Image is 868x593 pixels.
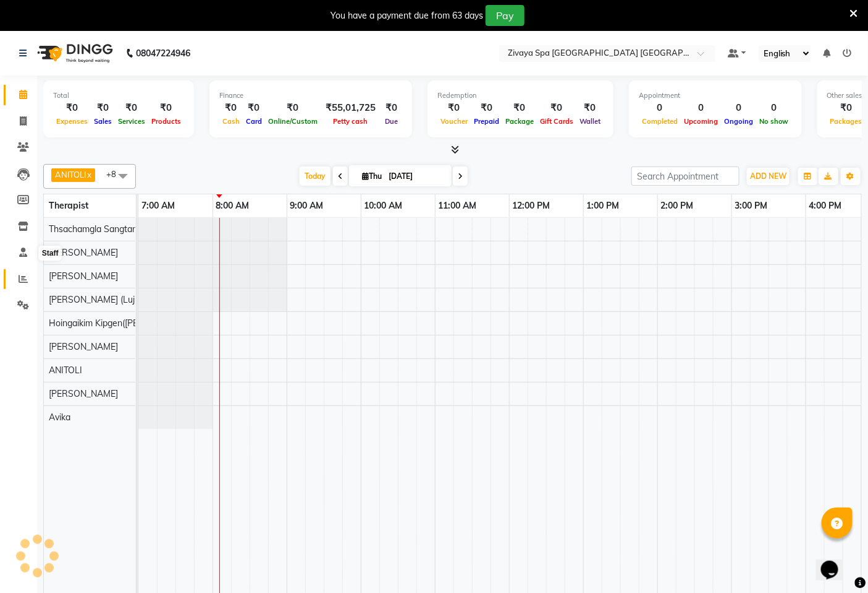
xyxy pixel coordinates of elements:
[827,117,866,126] span: Packages
[213,197,253,215] a: 8:00 AM
[321,101,381,115] div: ₹55,01,725
[681,117,721,126] span: Upcoming
[756,101,792,115] div: 0
[750,171,786,181] span: ADD NEW
[471,101,502,115] div: ₹0
[91,117,115,126] span: Sales
[148,101,184,115] div: ₹0
[39,246,62,261] div: Staff
[502,101,537,115] div: ₹0
[331,9,483,22] div: You have a payment due from 63 days
[576,101,604,115] div: ₹0
[115,117,148,126] span: Services
[331,117,371,126] span: Petty cash
[265,117,321,126] span: Online/Custom
[436,197,480,215] a: 11:00 AM
[91,101,115,115] div: ₹0
[136,36,190,71] b: 08047224946
[49,388,118,399] span: [PERSON_NAME]
[437,90,604,101] div: Redemption
[806,197,845,215] a: 4:00 PM
[747,168,790,185] button: ADD NEW
[49,200,88,211] span: Therapist
[639,101,681,115] div: 0
[639,117,681,126] span: Completed
[148,117,184,126] span: Products
[576,117,604,126] span: Wallet
[510,197,554,215] a: 12:00 PM
[639,90,792,101] div: Appointment
[584,197,623,215] a: 1:00 PM
[243,101,265,115] div: ₹0
[86,170,91,180] a: x
[219,90,402,101] div: Finance
[49,318,196,329] span: Hoingaikim Kipgen([PERSON_NAME])
[681,101,721,115] div: 0
[53,101,91,115] div: ₹0
[537,117,576,126] span: Gift Cards
[243,117,265,126] span: Card
[537,101,576,115] div: ₹0
[138,197,178,215] a: 7:00 AM
[631,167,739,186] input: Search Appointment
[732,197,771,215] a: 3:00 PM
[32,36,116,71] img: logo
[49,271,118,282] span: [PERSON_NAME]
[49,341,118,352] span: [PERSON_NAME]
[437,117,471,126] span: Voucher
[385,167,447,186] input: 2025-09-04
[49,365,82,376] span: ANITOLI
[49,223,175,235] span: Thsachamgla Sangtam (Achum)
[658,197,697,215] a: 2:00 PM
[721,117,756,126] span: Ongoing
[219,117,243,126] span: Cash
[115,101,148,115] div: ₹0
[486,5,525,26] button: Pay
[471,117,502,126] span: Prepaid
[827,101,866,115] div: ₹0
[53,90,184,101] div: Total
[53,117,91,126] span: Expenses
[756,117,792,126] span: No show
[437,101,471,115] div: ₹0
[49,294,143,305] span: [PERSON_NAME] (Lujik)
[49,247,118,258] span: [PERSON_NAME]
[816,543,856,581] iframe: chat widget
[219,101,243,115] div: ₹0
[55,170,86,180] span: ANITOLI
[502,117,537,126] span: Package
[300,167,331,186] span: Today
[265,101,321,115] div: ₹0
[106,169,125,179] span: +8
[361,197,406,215] a: 10:00 AM
[287,197,327,215] a: 9:00 AM
[49,412,70,423] span: Avika
[381,101,402,115] div: ₹0
[359,171,385,181] span: Thu
[721,101,756,115] div: 0
[382,117,401,126] span: Due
